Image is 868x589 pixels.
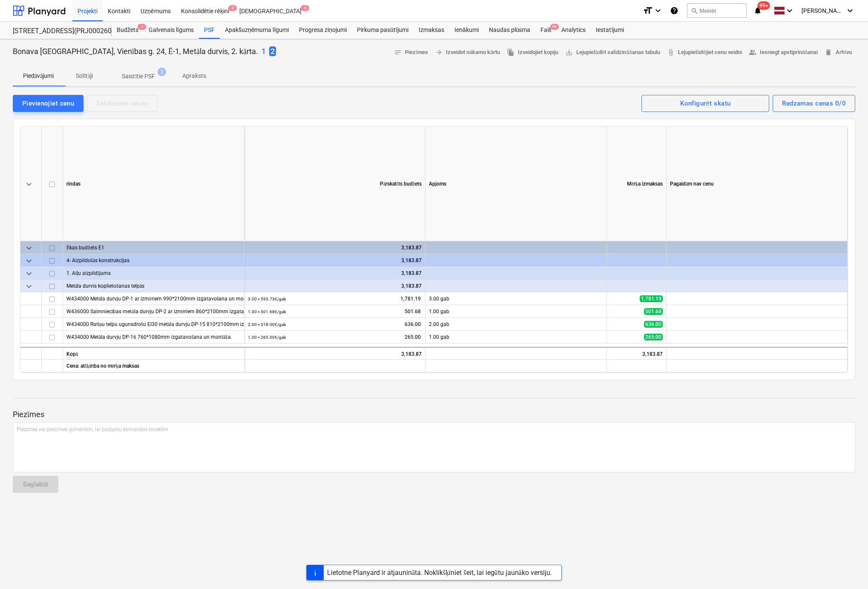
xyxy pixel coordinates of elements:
div: 1.00 gab [425,305,607,318]
p: Piedāvājumi [23,71,54,80]
button: Arhīvu [821,46,855,59]
a: Pirkuma pasūtījumi [352,22,414,39]
div: 1. Aiļu aizpildījums [66,267,241,279]
a: PSF [199,22,220,39]
button: Piezīmes [391,46,431,59]
p: Piezīmes [13,409,855,420]
span: 99+ [758,1,770,10]
div: 3,183.87 [607,347,667,360]
a: Analytics [556,22,591,39]
span: 1,781.19 [640,295,663,302]
div: rindas [63,126,244,241]
span: 2 [158,68,166,76]
span: 2 [228,5,237,11]
div: Cena: atšķirība no mērķa maksas [63,360,244,372]
div: 2.00 gab [425,318,607,331]
span: file_copy [507,49,514,56]
div: [STREET_ADDRESS](PRJ0002600) 2601946 [13,27,101,36]
i: Zināšanu pamats [670,6,678,16]
div: 4- Aizpildošās konstrukcijas [66,254,241,266]
p: Bonava [GEOGRAPHIC_DATA], Vienības g. 24, Ē-1, Metāla durvis, 2. kārta. [13,46,258,57]
a: Progresa ziņojumi [294,22,352,39]
span: 265.00 [644,334,663,340]
span: Iesniegt apstiprināšanai [749,48,818,57]
button: Izveidot nākamo kārtu [431,46,503,59]
div: Faili [535,22,556,39]
span: attach_file [667,49,675,56]
a: Izmaksas [414,22,449,39]
span: 501.68 [644,308,663,315]
button: 1 [262,46,266,57]
a: Lejupielādēt salīdzināšanas tabulu [562,46,664,59]
div: Konfigurēt skatu [680,98,730,109]
p: Apraksts [182,71,206,80]
span: Izveidot nākamo kārtu [435,48,500,57]
span: 501.68 [404,308,422,315]
small: 1.00 × 265.00€ / gab [248,335,286,340]
span: notes [394,49,402,56]
span: Arhīvu [825,48,852,57]
a: Naudas plūsma [484,22,536,39]
span: save_alt [565,49,573,56]
span: 8 [301,5,309,11]
button: Iesniegt apstiprināšanai [745,46,822,59]
div: Budžets [112,22,144,39]
div: Metāla durvis koplietošanas telpās [66,280,241,292]
small: 3.00 × 593.73€ / gab [248,297,286,301]
a: Faili9+ [535,22,556,39]
span: 2 [269,46,276,56]
span: 1 [138,24,146,30]
div: Pievienojiet cenu [22,98,74,109]
button: 2 [269,46,276,57]
div: W436000 Saimniecības metāla durvju DP-2 ar izmēriem 860*2100mm izgatavošana un montāža atbilstoši... [66,305,241,317]
button: Pievienojiet cenu [13,95,83,112]
span: Lejupielādējiet cenu veidni [667,48,742,57]
a: Ienākumi [449,22,484,39]
span: 636.00 [644,321,663,328]
button: Redzamas cenas 0/0 [773,95,855,112]
button: Izveidojiet kopiju [503,46,562,59]
span: 265.00 [404,334,422,341]
span: delete [825,49,832,56]
button: Konfigurēt skatu [641,95,769,112]
span: Piezīmes [394,48,428,57]
i: notifications [753,6,762,16]
span: Lejupielādēt salīdzināšanas tabulu [565,48,660,57]
a: Lejupielādējiet cenu veidni [664,46,745,59]
span: keyboard_arrow_down [24,269,34,279]
div: 1.00 gab [425,331,607,343]
div: Pagaidām nav cenu [667,126,848,241]
i: keyboard_arrow_down [785,6,795,16]
div: Kopā [63,347,244,360]
span: 9+ [550,24,559,30]
div: 3,183.87 [244,347,425,360]
span: keyboard_arrow_down [24,256,34,266]
p: 1 [262,46,266,57]
a: Iestatījumi [591,22,629,39]
a: Apakšuzņēmuma līgumi [220,22,294,39]
span: arrow_forward [435,49,443,56]
div: W434000 Ratiņu telpu ugunsdrošu EI30 metāla durvju DP-15 810*2100mm izgatavošana un montāža. RAL7047 [66,318,241,330]
a: Budžets1 [112,22,144,39]
span: [PERSON_NAME] [802,7,844,14]
span: keyboard_arrow_down [24,179,34,189]
div: 3,183.87 [248,241,422,254]
div: Ēkas budžets E1 [66,241,241,254]
p: Saistītie PSF [122,72,155,81]
div: Pārskatīts budžets [244,126,425,241]
button: Meklēt [687,3,747,18]
iframe: Chat Widget [825,548,868,589]
div: Apjoms [425,126,607,241]
a: Galvenais līgums [144,22,199,39]
span: Izveidojiet kopiju [507,48,558,57]
i: keyboard_arrow_down [653,6,663,16]
div: Redzamas cenas 0/0 [782,98,846,109]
